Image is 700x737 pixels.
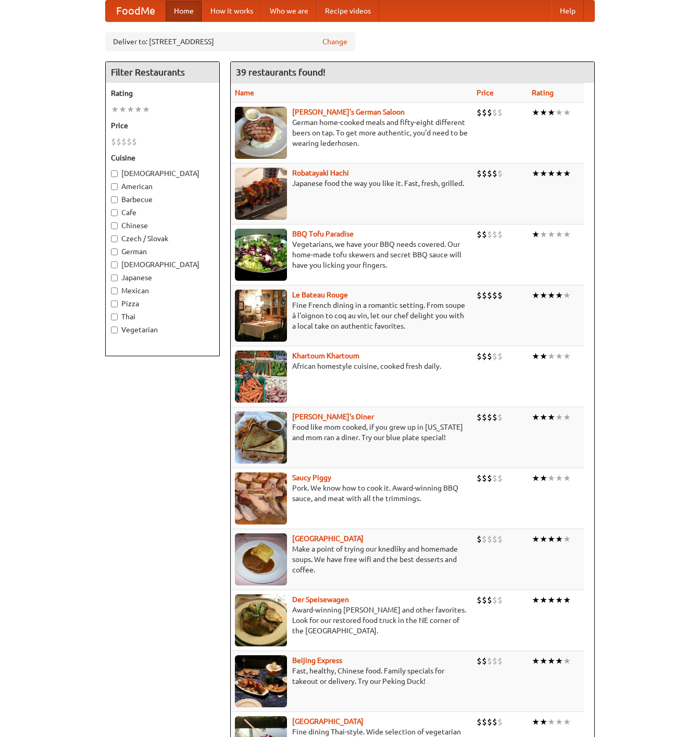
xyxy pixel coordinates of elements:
li: ★ [127,104,134,115]
p: Vegetarians, we have your BBQ needs covered. Our home-made tofu skewers and secret BBQ sauce will... [235,239,468,270]
li: $ [482,472,487,484]
li: ★ [532,107,540,118]
p: Make a point of trying our knedlíky and homemade soups. We have free wifi and the best desserts a... [235,544,468,575]
label: [DEMOGRAPHIC_DATA] [111,259,214,270]
li: $ [497,716,503,728]
a: Rating [532,89,554,97]
li: ★ [532,533,540,545]
img: bateaurouge.jpg [235,290,287,342]
li: ★ [547,168,555,179]
img: saucy.jpg [235,472,287,524]
li: ★ [563,168,571,179]
li: ★ [532,290,540,301]
img: speisewagen.jpg [235,594,287,646]
li: ★ [555,107,563,118]
li: ★ [532,411,540,423]
a: Help [552,1,584,21]
li: $ [121,136,127,147]
li: $ [487,655,492,667]
li: ★ [142,104,150,115]
li: ★ [532,229,540,240]
label: Barbecue [111,194,214,205]
li: $ [492,411,497,423]
label: Mexican [111,285,214,296]
li: $ [497,655,503,667]
li: $ [477,168,482,179]
li: $ [482,351,487,362]
input: Mexican [111,288,118,294]
a: Saucy Piggy [292,473,331,482]
li: ★ [540,655,547,667]
a: How it works [202,1,261,21]
li: $ [497,290,503,301]
label: [DEMOGRAPHIC_DATA] [111,168,214,179]
p: Pork. We know how to cook it. Award-winning BBQ sauce, and meat with all the trimmings. [235,483,468,504]
a: Khartoum Khartoum [292,352,359,360]
li: ★ [540,411,547,423]
b: Beijing Express [292,656,342,665]
li: $ [127,136,132,147]
li: $ [477,290,482,301]
li: ★ [540,533,547,545]
label: German [111,246,214,257]
li: $ [497,107,503,118]
img: khartoum.jpg [235,351,287,403]
h4: Filter Restaurants [106,62,219,83]
li: $ [487,594,492,606]
li: $ [492,107,497,118]
li: ★ [540,168,547,179]
h5: Rating [111,88,214,98]
div: Deliver to: [STREET_ADDRESS] [105,32,355,51]
li: ★ [134,104,142,115]
li: ★ [547,351,555,362]
input: Pizza [111,301,118,307]
li: ★ [540,351,547,362]
li: ★ [119,104,127,115]
li: $ [497,351,503,362]
b: [GEOGRAPHIC_DATA] [292,717,364,726]
li: $ [492,594,497,606]
li: $ [487,107,492,118]
li: ★ [540,290,547,301]
img: tofuparadise.jpg [235,229,287,281]
li: $ [477,655,482,667]
li: $ [477,472,482,484]
label: Japanese [111,272,214,283]
li: $ [477,533,482,545]
input: [DEMOGRAPHIC_DATA] [111,261,118,268]
li: $ [482,533,487,545]
a: Name [235,89,254,97]
img: sallys.jpg [235,411,287,464]
li: ★ [563,533,571,545]
li: ★ [532,168,540,179]
li: ★ [547,290,555,301]
li: $ [487,229,492,240]
a: Home [166,1,202,21]
li: $ [497,168,503,179]
li: ★ [563,472,571,484]
li: $ [482,168,487,179]
input: Czech / Slovak [111,235,118,242]
li: $ [482,107,487,118]
input: Thai [111,314,118,320]
li: ★ [111,104,119,115]
li: $ [487,351,492,362]
li: $ [487,168,492,179]
li: $ [477,594,482,606]
li: $ [497,533,503,545]
a: Robatayaki Hachi [292,169,349,177]
p: German home-cooked meals and fifty-eight different beers on tap. To get more authentic, you'd nee... [235,117,468,148]
a: Change [322,36,347,47]
li: ★ [555,594,563,606]
label: Cafe [111,207,214,218]
li: ★ [547,107,555,118]
li: ★ [563,411,571,423]
a: Price [477,89,494,97]
li: $ [492,290,497,301]
label: Vegetarian [111,324,214,335]
li: $ [116,136,121,147]
li: ★ [532,594,540,606]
